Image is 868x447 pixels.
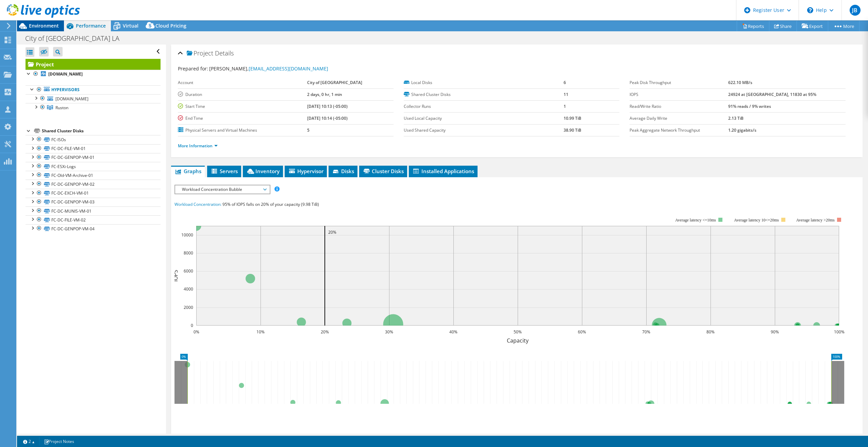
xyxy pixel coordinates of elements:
[26,224,161,233] a: FC-DC-GENPOP-VM-04
[178,91,307,98] label: Duration
[630,91,728,98] label: IOPS
[630,115,728,122] label: Average Daily Write
[26,135,161,144] a: FC-ISOs
[771,329,779,335] text: 90%
[178,115,307,122] label: End Time
[249,65,328,72] a: [EMAIL_ADDRESS][DOMAIN_NAME]
[642,329,650,335] text: 70%
[507,337,529,344] text: Capacity
[307,115,348,121] b: [DATE] 10:14 (-05:00)
[26,59,161,70] a: Project
[22,35,130,42] h1: City of [GEOGRAPHIC_DATA] LA
[178,127,307,134] label: Physical Servers and Virtual Machines
[769,21,797,31] a: Share
[675,218,716,222] tspan: Average latency <=10ms
[179,185,266,194] span: Workload Concentration Bubble
[796,218,835,222] text: Average latency >20ms
[123,22,138,29] span: Virtual
[564,80,566,85] b: 6
[42,127,161,135] div: Shared Cluster Disks
[26,94,161,103] a: [DOMAIN_NAME]
[404,127,563,134] label: Used Shared Capacity
[26,103,161,112] a: Ruston
[222,201,319,207] span: 95% of IOPS falls on 20% of your capacity (9.98 TiB)
[807,7,813,13] svg: \n
[256,329,265,335] text: 10%
[172,270,179,282] text: IOPS
[48,71,83,77] b: [DOMAIN_NAME]
[737,21,769,31] a: Reports
[55,105,68,111] span: Ruston
[404,91,563,98] label: Shared Cluster Disks
[728,127,756,133] b: 1.20 gigabits/s
[246,168,280,175] span: Inventory
[209,65,328,72] span: [PERSON_NAME],
[850,5,861,16] span: JB
[26,153,161,162] a: FC-DC-GENPOP-VM-01
[29,22,59,29] span: Environment
[734,218,779,222] tspan: Average latency 10<=20ms
[307,127,310,133] b: 5
[184,268,193,274] text: 6000
[728,115,744,121] b: 2.13 TiB
[55,96,88,102] span: [DOMAIN_NAME]
[564,103,566,109] b: 1
[26,70,161,79] a: [DOMAIN_NAME]
[363,168,404,175] span: Cluster Disks
[178,143,218,149] a: More Information
[706,329,715,335] text: 80%
[834,329,844,335] text: 100%
[578,329,586,335] text: 60%
[26,215,161,224] a: FC-DC-FILE-VM-02
[564,92,568,97] b: 11
[191,322,193,328] text: 0
[26,198,161,206] a: FC-DC-GENPOP-VM-03
[178,103,307,110] label: Start Time
[178,79,307,86] label: Account
[307,103,348,109] b: [DATE] 10:13 (-05:00)
[288,168,323,175] span: Hypervisor
[630,79,728,86] label: Peak Disk Throughput
[26,85,161,94] a: Hypervisors
[26,162,161,171] a: FC-ESXi-Logs
[630,103,728,110] label: Read/Write Ratio
[332,168,354,175] span: Disks
[18,437,39,446] a: 2
[26,180,161,188] a: FC-DC-GENPOP-VM-02
[307,80,362,85] b: City of [GEOGRAPHIC_DATA]
[26,144,161,153] a: FC-DC-FILE-VM-01
[404,115,563,122] label: Used Local Capacity
[404,79,563,86] label: Local Disks
[211,168,238,175] span: Servers
[564,127,581,133] b: 38.90 TiB
[728,103,771,109] b: 91% reads / 9% writes
[187,50,213,57] span: Project
[321,329,329,335] text: 20%
[26,189,161,198] a: FC-DC-EXCH-VM-01
[155,22,186,29] span: Cloud Pricing
[174,168,201,175] span: Graphs
[728,92,816,97] b: 24924 at [GEOGRAPHIC_DATA], 11830 at 95%
[184,304,193,310] text: 2000
[412,168,474,175] span: Installed Applications
[26,171,161,180] a: FC-Old-VM-Archive-01
[404,103,563,110] label: Collector Runs
[193,329,199,335] text: 0%
[26,206,161,215] a: FC-DC-MUNIS-VM-01
[564,115,581,121] b: 10.99 TiB
[184,250,193,256] text: 8000
[728,80,752,85] b: 622.10 MB/s
[385,329,393,335] text: 30%
[328,229,336,235] text: 20%
[184,286,193,292] text: 4000
[514,329,522,335] text: 50%
[215,49,234,57] span: Details
[178,65,208,72] label: Prepared for:
[181,232,193,238] text: 10000
[76,22,106,29] span: Performance
[828,21,859,31] a: More
[307,92,342,97] b: 2 days, 0 hr, 1 min
[449,329,457,335] text: 40%
[797,21,828,31] a: Export
[630,127,728,134] label: Peak Aggregate Network Throughput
